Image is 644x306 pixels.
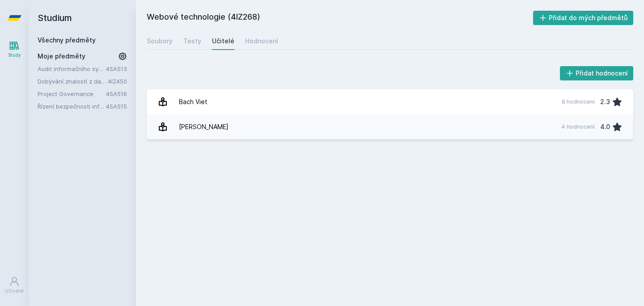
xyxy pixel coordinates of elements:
[600,118,610,136] div: 4.0
[183,32,201,50] a: Testy
[212,37,234,46] div: Učitelé
[560,66,634,80] button: Přidat hodnocení
[183,37,201,46] div: Testy
[108,78,127,85] a: 4IZ450
[147,11,533,25] h2: Webové technologie (4IZ268)
[179,118,229,136] div: [PERSON_NAME]
[2,272,27,299] a: Uživatel
[8,52,21,59] div: Study
[38,102,106,111] a: Řízení bezpečnosti informačních systémů
[562,98,595,105] div: 8 hodnocení
[212,32,234,50] a: Učitelé
[38,52,85,61] span: Moje předměty
[2,36,27,63] a: Study
[147,89,633,114] a: Bach Viet 8 hodnocení 2.3
[245,32,278,50] a: Hodnocení
[147,114,633,139] a: [PERSON_NAME] 4 hodnocení 4.0
[38,89,106,98] a: Project Governance
[600,93,610,111] div: 2.3
[38,36,96,44] a: Všechny předměty
[106,103,127,110] a: 4SA515
[38,64,106,73] a: Audit informačního systému
[147,32,173,50] a: Soubory
[533,11,634,25] button: Přidat do mých předmětů
[561,123,595,130] div: 4 hodnocení
[5,288,24,294] div: Uživatel
[106,90,127,97] a: 4SA516
[179,93,208,111] div: Bach Viet
[245,37,278,46] div: Hodnocení
[106,65,127,72] a: 4SA513
[38,77,108,86] a: Dobývání znalostí z databází
[147,37,173,46] div: Soubory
